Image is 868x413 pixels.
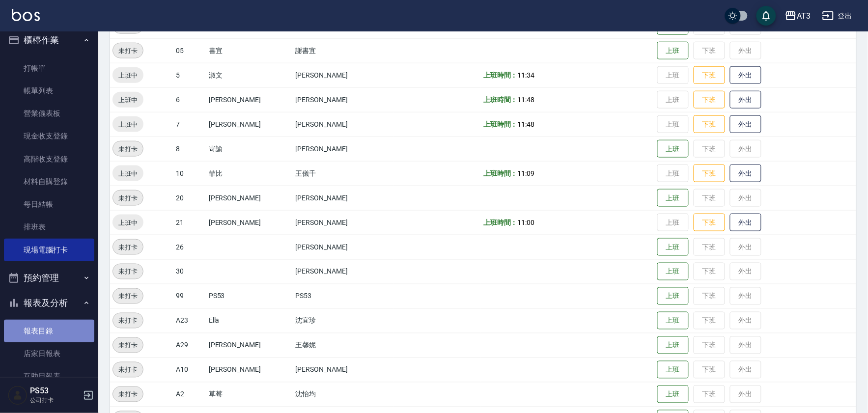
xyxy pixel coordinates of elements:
[173,63,206,87] td: 5
[173,38,206,63] td: 05
[4,239,94,261] a: 現場電腦打卡
[518,169,535,177] span: 11:09
[112,218,143,228] span: 上班中
[30,396,80,405] p: 公司打卡
[756,6,776,26] button: save
[293,161,394,186] td: 王儀千
[4,365,94,387] a: 互助日報表
[293,210,394,235] td: [PERSON_NAME]
[206,87,293,112] td: [PERSON_NAME]
[657,385,689,404] button: 上班
[293,333,394,358] td: 王馨妮
[293,308,394,333] td: 沈宜珍
[4,170,94,193] a: 材料自購登錄
[206,186,293,210] td: [PERSON_NAME]
[657,287,689,305] button: 上班
[293,63,394,87] td: [PERSON_NAME]
[206,112,293,137] td: [PERSON_NAME]
[4,290,94,316] button: 報表及分析
[173,112,206,137] td: 7
[173,308,206,333] td: A23
[206,284,293,308] td: PS53
[657,42,689,60] button: 上班
[112,95,143,105] span: 上班中
[730,115,761,134] button: 外出
[206,382,293,407] td: 草莓
[113,291,143,302] span: 未打卡
[657,140,689,158] button: 上班
[293,235,394,259] td: [PERSON_NAME]
[173,235,206,259] td: 26
[206,210,293,235] td: [PERSON_NAME]
[12,9,40,21] img: Logo
[694,66,725,84] button: 下班
[4,28,94,53] button: 櫃檯作業
[112,70,143,81] span: 上班中
[206,161,293,186] td: 菲比
[483,96,518,104] b: 上班時間：
[206,358,293,382] td: [PERSON_NAME]
[518,71,535,79] span: 11:34
[113,389,143,400] span: 未打卡
[657,238,689,256] button: 上班
[694,91,725,109] button: 下班
[4,102,94,125] a: 營業儀表板
[113,340,143,351] span: 未打卡
[483,71,518,79] b: 上班時間：
[483,120,518,128] b: 上班時間：
[173,284,206,308] td: 99
[293,38,394,63] td: 謝書宜
[113,267,143,277] span: 未打卡
[4,320,94,342] a: 報表目錄
[293,259,394,284] td: [PERSON_NAME]
[206,333,293,358] td: [PERSON_NAME]
[113,316,143,326] span: 未打卡
[173,87,206,112] td: 6
[483,219,518,226] b: 上班時間：
[293,87,394,112] td: [PERSON_NAME]
[730,91,761,109] button: 外出
[173,259,206,284] td: 30
[173,210,206,235] td: 21
[173,186,206,210] td: 20
[518,96,535,104] span: 11:48
[293,112,394,137] td: [PERSON_NAME]
[173,137,206,161] td: 8
[173,161,206,186] td: 10
[657,263,689,281] button: 上班
[293,137,394,161] td: [PERSON_NAME]
[8,385,28,405] img: Person
[730,165,761,183] button: 外出
[113,144,143,154] span: 未打卡
[4,125,94,147] a: 現金收支登錄
[730,66,761,84] button: 外出
[4,265,94,291] button: 預約管理
[4,148,94,170] a: 高階收支登錄
[818,7,856,25] button: 登出
[694,214,725,232] button: 下班
[30,386,80,396] h5: PS53
[113,365,143,375] span: 未打卡
[112,168,143,179] span: 上班中
[797,10,811,22] div: AT3
[206,137,293,161] td: 岢諭
[657,189,689,207] button: 上班
[694,165,725,183] button: 下班
[206,63,293,87] td: 淑文
[657,336,689,355] button: 上班
[206,38,293,63] td: 書宜
[4,57,94,80] a: 打帳單
[730,214,761,232] button: 外出
[518,219,535,226] span: 11:00
[113,46,143,56] span: 未打卡
[173,382,206,407] td: A2
[483,169,518,177] b: 上班時間：
[206,308,293,333] td: Ella
[4,216,94,238] a: 排班表
[781,6,814,26] button: AT3
[113,242,143,252] span: 未打卡
[518,120,535,128] span: 11:48
[4,80,94,102] a: 帳單列表
[657,312,689,330] button: 上班
[694,115,725,134] button: 下班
